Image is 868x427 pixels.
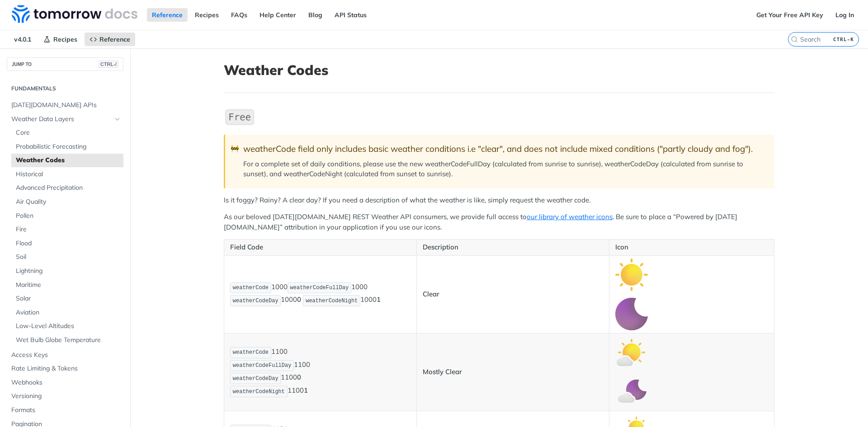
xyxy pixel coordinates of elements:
[11,333,123,347] a: Wet Bulb Globe Temperature
[615,258,648,291] img: clear_day
[11,378,121,387] span: Webhooks
[11,364,121,373] span: Rate Limiting & Tokens
[16,322,121,331] span: Low-Level Altitudes
[16,281,121,290] span: Maritime
[615,270,648,278] span: Expand image
[38,33,82,46] a: Recipes
[99,61,118,68] span: CTRL-/
[16,253,121,262] span: Soil
[615,336,648,369] img: mostly_clear_day
[255,8,301,22] a: Help Center
[243,144,765,154] div: weatherCode field only includes basic weather conditions i.e "clear", and does not include mixed ...
[16,211,121,221] span: Pollen
[11,209,123,223] a: Pollen
[11,292,123,305] a: Solar
[11,351,121,360] span: Access Keys
[224,212,774,232] p: As our beloved [DATE][DOMAIN_NAME] REST Weather API consumers, we provide full access to . Be sur...
[11,306,123,319] a: Aviation
[11,168,123,181] a: Historical
[11,237,123,250] a: Flood
[12,5,137,23] img: Tomorrow.io Weather API Docs
[330,8,372,22] a: API Status
[11,319,123,333] a: Low-Level Altitudes
[7,404,123,417] a: Formats
[290,285,349,291] span: weatherCodeFullDay
[303,8,327,22] a: Blog
[297,373,301,382] strong: 0
[233,349,269,356] span: weatherCode
[230,282,410,308] p: 1000 1000 1000 1000
[615,387,648,395] span: Expand image
[7,84,123,93] h2: Fundamentals
[11,264,123,278] a: Lightning
[53,35,77,43] span: Recipes
[11,181,123,195] a: Advanced Precipitation
[16,294,121,303] span: Solar
[615,298,648,330] img: clear_night
[377,296,381,304] strong: 1
[11,195,123,209] a: Air Quality
[11,406,121,415] span: Formats
[304,386,308,395] strong: 1
[830,8,859,22] a: Log In
[423,290,439,298] strong: Clear
[230,242,410,253] p: Field Code
[16,183,121,192] span: Advanced Precipitation
[7,113,123,126] a: Weather Data LayersHide subpages for Weather Data Layers
[230,346,410,398] p: 1100 1100 1100 1100
[224,62,774,78] h1: Weather Codes
[224,195,774,206] p: Is it foggy? Rainy? A clear day? If you need a description of what the weather is like, simply re...
[16,156,121,165] span: Weather Codes
[233,362,292,369] span: weatherCodeFullDay
[527,212,613,221] a: our library of weather icons
[297,296,301,304] strong: 0
[11,392,121,401] span: Versioning
[16,142,121,151] span: Probabilistic Forecasting
[11,126,123,140] a: Core
[831,35,856,44] kbd: CTRL-K
[791,36,798,43] svg: Search
[233,285,269,291] span: weatherCode
[615,242,768,253] p: Icon
[233,298,278,304] span: weatherCodeDay
[16,239,121,248] span: Flood
[7,348,123,362] a: Access Keys
[7,389,123,403] a: Versioning
[16,225,121,234] span: Fire
[11,140,123,154] a: Probabilistic Forecasting
[114,116,121,123] button: Hide subpages for Weather Data Layers
[751,8,828,22] a: Get Your Free API Key
[226,8,252,22] a: FAQs
[233,375,278,382] span: weatherCodeDay
[16,267,121,276] span: Lightning
[16,170,121,179] span: Historical
[16,197,121,206] span: Air Quality
[190,8,224,22] a: Recipes
[16,336,121,345] span: Wet Bulb Globe Temperature
[11,101,121,110] span: [DATE][DOMAIN_NAME] APIs
[7,362,123,375] a: Rate Limiting & Tokens
[11,223,123,236] a: Fire
[423,367,462,376] strong: Mostly Clear
[233,389,285,395] span: weatherCodeNight
[306,298,358,304] span: weatherCodeNight
[11,115,112,124] span: Weather Data Layers
[231,144,239,154] span: 🚧
[615,347,648,356] span: Expand image
[7,376,123,389] a: Webhooks
[99,35,130,43] span: Reference
[11,154,123,167] a: Weather Codes
[16,308,121,317] span: Aviation
[615,375,648,408] img: mostly_clear_night
[11,278,123,292] a: Maritime
[615,309,648,318] span: Expand image
[243,159,765,179] p: For a complete set of daily conditions, please use the new weatherCodeFullDay (calculated from su...
[147,8,188,22] a: Reference
[85,33,135,46] a: Reference
[11,250,123,264] a: Soil
[7,99,123,112] a: [DATE][DOMAIN_NAME] APIs
[9,33,36,46] span: v4.0.1
[423,242,603,253] p: Description
[7,57,123,71] button: JUMP TOCTRL-/
[16,128,121,137] span: Core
